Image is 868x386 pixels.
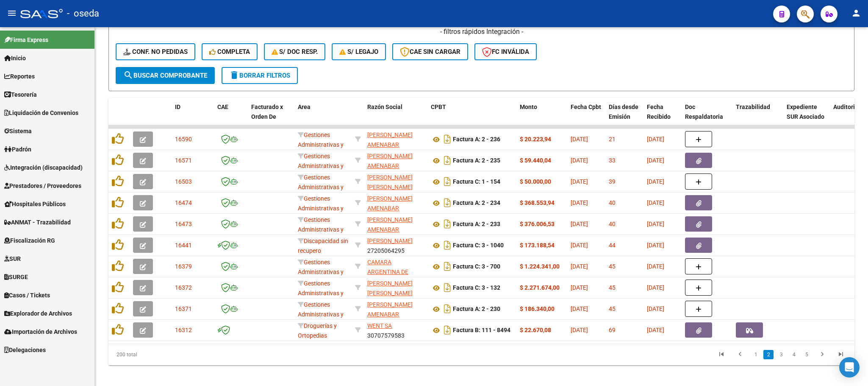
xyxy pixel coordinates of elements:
span: 21 [609,136,616,143]
span: [DATE] [647,178,664,185]
strong: Factura C: 3 - 700 [453,263,500,270]
span: SURGE [4,272,28,282]
span: [PERSON_NAME] AMENABAR [PERSON_NAME] [367,216,413,243]
span: Doc Respaldatoria [685,103,723,120]
span: Casos / Tickets [4,291,50,300]
mat-icon: menu [7,8,17,18]
span: 39 [609,178,616,185]
span: Hospitales Públicos [4,199,66,209]
span: Gestiones Administrativas y Otros [298,301,344,327]
span: [DATE] [571,327,588,333]
span: Gestiones Administrativas y Otros [298,153,344,179]
strong: $ 368.553,94 [520,199,555,206]
i: Descargar documento [442,132,453,146]
div: 20204703133 [367,215,424,233]
button: Completa [202,43,258,60]
datatable-header-cell: Area [294,98,352,135]
button: Conf. no pedidas [116,43,195,60]
span: 16379 [175,263,192,270]
span: Gestiones Administrativas y Otros [298,280,344,306]
span: Integración (discapacidad) [4,163,83,172]
datatable-header-cell: Días desde Emisión [605,98,643,135]
strong: Factura A: 2 - 235 [453,157,500,164]
button: S/ Doc Resp. [264,43,326,60]
datatable-header-cell: CAE [214,98,248,135]
span: Area [298,103,311,110]
span: ANMAT - Trazabilidad [4,218,71,227]
span: [DATE] [647,305,664,312]
span: Expediente SUR Asociado [787,103,824,120]
span: Reportes [4,72,35,81]
a: 2 [763,350,774,359]
mat-icon: search [123,70,133,80]
datatable-header-cell: Razón Social [364,98,427,135]
li: page 5 [800,347,813,362]
span: Explorador de Archivos [4,309,72,318]
span: CPBT [431,103,446,110]
div: 30716109972 [367,257,424,275]
span: Trazabilidad [736,103,770,110]
li: page 2 [762,347,775,362]
span: Gestiones Administrativas y Otros [298,259,344,285]
strong: $ 186.340,00 [520,305,555,312]
span: 40 [609,221,616,227]
div: Open Intercom Messenger [839,357,860,378]
a: go to first page [713,350,729,359]
mat-icon: person [851,8,861,18]
i: Descargar documento [442,281,453,294]
span: Gestiones Administrativas y Otros [298,195,344,221]
span: Razón Social [367,103,402,110]
i: Descargar documento [442,302,453,316]
datatable-header-cell: Doc Respaldatoria [682,98,732,135]
span: [DATE] [571,221,588,227]
datatable-header-cell: Facturado x Orden De [248,98,294,135]
datatable-header-cell: Trazabilidad [732,98,783,135]
a: 1 [751,350,761,359]
span: [DATE] [647,263,664,270]
span: [DATE] [647,327,664,333]
a: go to previous page [732,350,748,359]
span: Completa [209,48,250,56]
span: 45 [609,305,616,312]
span: 40 [609,199,616,206]
span: Padrón [4,145,31,154]
div: 20204703133 [367,151,424,169]
button: Borrar Filtros [222,67,298,84]
span: 33 [609,157,616,164]
mat-icon: delete [229,70,239,80]
span: Borrar Filtros [229,72,290,79]
span: Gestiones Administrativas y Otros [298,174,344,200]
span: 69 [609,327,616,333]
strong: Factura B: 111 - 8494 [453,327,510,334]
span: [DATE] [647,199,664,206]
span: [DATE] [647,242,664,249]
i: Descargar documento [442,154,453,167]
i: Descargar documento [442,196,453,210]
button: CAE SIN CARGAR [392,43,468,60]
span: 16503 [175,178,192,185]
strong: $ 376.006,53 [520,221,555,227]
span: Fecha Cpbt [571,103,601,110]
strong: $ 1.224.341,00 [520,263,560,270]
datatable-header-cell: Fecha Cpbt [567,98,605,135]
a: go to last page [833,350,849,359]
strong: Factura A: 2 - 230 [453,306,500,313]
span: 16571 [175,157,192,164]
span: Gestiones Administrativas y Otros [298,131,344,158]
div: 20419179834 [367,173,424,190]
span: [DATE] [571,242,588,249]
strong: $ 20.223,94 [520,136,551,143]
li: page 4 [788,347,800,362]
span: Sistema [4,126,32,136]
span: S/ Doc Resp. [272,48,318,56]
span: Fecha Recibido [647,103,671,120]
div: 20204703133 [367,194,424,212]
strong: Factura C: 1 - 154 [453,179,500,185]
span: [DATE] [571,284,588,291]
span: 16590 [175,136,192,143]
strong: Factura A: 2 - 236 [453,136,500,143]
li: page 1 [749,347,762,362]
div: 200 total [108,344,256,365]
span: Liquidación de Convenios [4,108,78,117]
a: 5 [801,350,812,359]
